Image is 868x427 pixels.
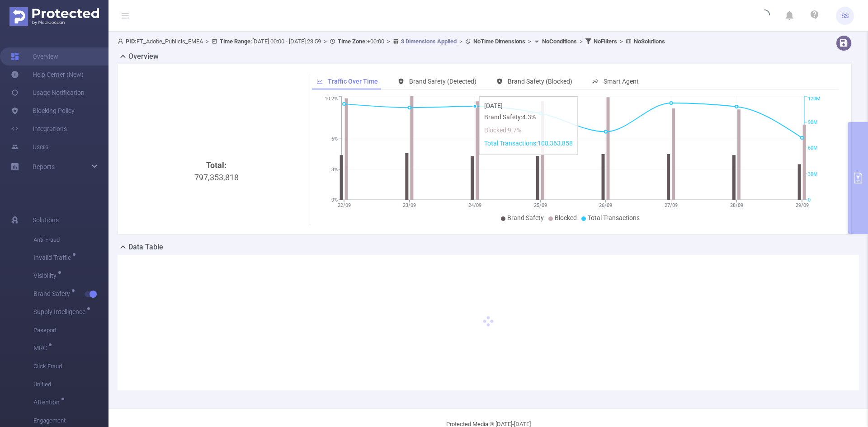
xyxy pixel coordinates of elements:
[33,309,89,315] span: Supply Intelligence
[11,84,85,102] a: Usage Notification
[11,120,67,138] a: Integrations
[33,163,55,170] span: Reports
[665,202,678,208] tspan: 27/09
[594,38,617,45] b: No Filters
[33,211,59,229] span: Solutions
[33,231,108,249] span: Anti-Fraud
[599,202,612,208] tspan: 26/09
[808,96,821,102] tspan: 120M
[331,197,338,203] tspan: 0%
[9,7,99,26] img: Protected Media
[11,66,84,84] a: Help Center (New)
[507,214,544,221] span: Brand Safety
[808,119,818,125] tspan: 90M
[11,47,58,66] a: Overview
[126,38,137,45] b: PID:
[33,357,108,375] span: Click Fraud
[795,202,808,208] tspan: 29/09
[808,145,818,151] tspan: 60M
[11,102,75,120] a: Blocking Policy
[33,345,50,351] span: MRC
[206,160,226,170] b: Total:
[457,38,465,45] span: >
[131,159,302,311] div: 797,353,818
[128,51,159,62] h2: Overview
[11,138,48,156] a: Users
[542,38,577,45] b: No Conditions
[401,38,457,45] u: 3 Dimensions Applied
[33,291,73,297] span: Brand Safety
[525,38,534,45] span: >
[468,202,481,208] tspan: 24/09
[33,272,60,279] span: Visibility
[508,78,572,85] span: Brand Safety (Blocked)
[759,9,770,22] i: icon: loading
[808,171,818,177] tspan: 30M
[331,136,338,142] tspan: 6%
[118,38,665,45] span: FT_Adobe_Publicis_EMEA [DATE] 00:00 - [DATE] 23:59 +00:00
[33,254,74,261] span: Invalid Traffic
[409,78,476,85] span: Brand Safety (Detected)
[634,38,665,45] b: No Solutions
[617,38,626,45] span: >
[384,38,393,45] span: >
[577,38,585,45] span: >
[473,38,525,45] b: No Time Dimensions
[220,38,252,45] b: Time Range:
[337,202,350,208] tspan: 22/09
[316,78,323,84] i: icon: line-chart
[588,214,640,221] span: Total Transactions
[33,399,63,405] span: Attention
[118,38,126,44] i: icon: user
[203,38,212,45] span: >
[604,78,639,85] span: Smart Agent
[321,38,330,45] span: >
[338,38,367,45] b: Time Zone:
[533,202,547,208] tspan: 25/09
[403,202,416,208] tspan: 23/09
[328,78,378,85] span: Traffic Over Time
[325,96,338,102] tspan: 10.2%
[33,375,108,394] span: Unified
[331,167,338,173] tspan: 3%
[841,7,849,25] span: SS
[128,242,163,253] h2: Data Table
[555,214,577,221] span: Blocked
[808,197,811,203] tspan: 0
[33,158,55,176] a: Reports
[730,202,743,208] tspan: 28/09
[33,321,108,339] span: Passport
